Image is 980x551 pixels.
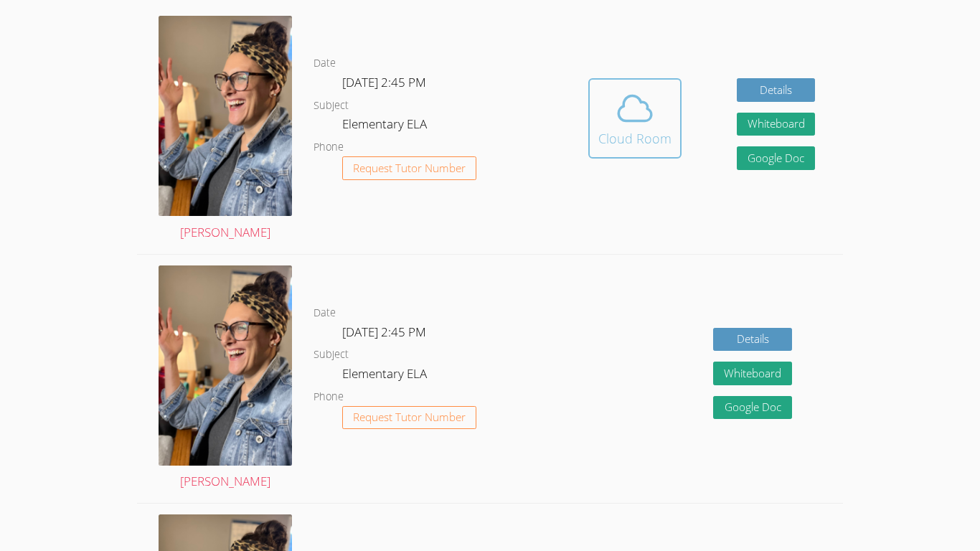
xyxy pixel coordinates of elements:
[159,16,292,243] a: [PERSON_NAME]
[314,388,344,406] dt: Phone
[314,304,336,322] dt: Date
[314,346,349,364] dt: Subject
[342,156,476,180] button: Request Tutor Number
[353,412,466,423] span: Request Tutor Number
[737,78,816,102] a: Details
[713,362,792,385] button: Whiteboard
[588,78,682,159] button: Cloud Room
[342,114,430,138] dd: Elementary ELA
[159,265,292,493] a: [PERSON_NAME]
[342,406,476,430] button: Request Tutor Number
[342,364,430,388] dd: Elementary ELA
[314,138,344,156] dt: Phone
[737,113,816,136] button: Whiteboard
[737,146,816,170] a: Google Doc
[353,163,466,174] span: Request Tutor Number
[598,128,672,149] div: Cloud Room
[713,328,792,352] a: Details
[159,265,292,466] img: 1.png
[314,55,336,72] dt: Date
[159,16,292,216] img: 1.png
[314,97,349,115] dt: Subject
[713,396,792,420] a: Google Doc
[342,74,426,90] span: [DATE] 2:45 PM
[342,324,426,340] span: [DATE] 2:45 PM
